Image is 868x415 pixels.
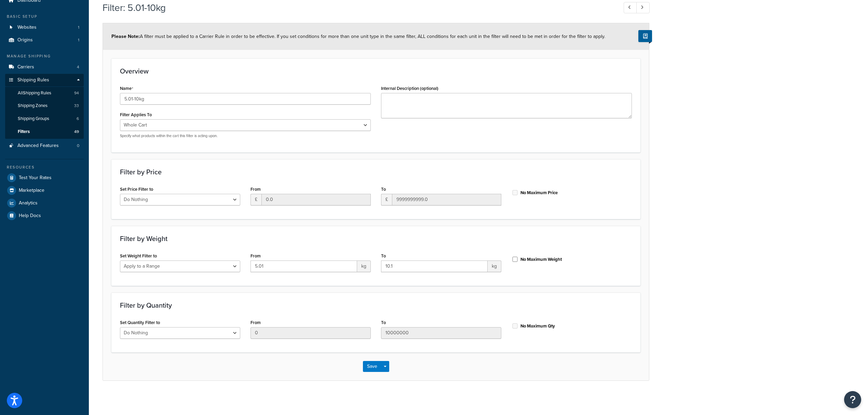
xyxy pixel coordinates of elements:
a: Analytics [5,197,84,209]
a: AllShipping Rules94 [5,87,84,99]
li: Carriers [5,61,84,73]
p: Specify what products within the cart this filter is acting upon. [120,133,371,138]
li: Websites [5,21,84,34]
span: 6 [77,116,79,122]
span: Shipping Rules [17,77,49,83]
label: No Maximum Weight [520,256,562,263]
span: A filter must be applied to a Carrier Rule in order to be effective. If you set conditions for mo... [111,33,605,40]
span: 94 [74,90,79,96]
h3: Filter by Weight [120,235,632,242]
span: 4 [77,64,79,70]
label: From [250,253,261,258]
li: Shipping Zones [5,99,84,112]
span: All Shipping Rules [18,90,51,96]
a: Origins1 [5,34,84,46]
div: Basic Setup [5,14,84,19]
a: Help Docs [5,210,84,222]
label: Filter Applies To [120,112,152,117]
span: Shipping Zones [18,103,48,109]
span: Advanced Features [17,143,59,149]
label: From [250,320,261,325]
a: Marketplace [5,184,84,197]
a: Shipping Groups6 [5,112,84,125]
span: 1 [78,25,79,30]
li: Origins [5,34,84,46]
h3: Filter by Price [120,168,632,176]
span: 0 [77,143,79,149]
span: £ [250,194,261,205]
label: Internal Description (optional) [381,86,438,91]
div: Manage Shipping [5,53,84,59]
span: kg [488,260,501,272]
label: Set Price Filter to [120,187,153,192]
a: Filters49 [5,125,84,138]
a: Next Record [636,2,650,13]
button: Open Resource Center [844,391,861,408]
a: Shipping Rules [5,74,84,86]
li: Advanced Features [5,139,84,152]
h3: Filter by Quantity [120,302,632,309]
span: £ [381,194,392,205]
a: Advanced Features0 [5,139,84,152]
h1: Filter: 5.01-10kg [103,1,611,14]
li: Shipping Rules [5,74,84,139]
h3: Overview [120,67,632,75]
span: Test Your Rates [19,175,52,181]
label: No Maximum Qty [520,323,555,329]
span: Shipping Groups [18,116,49,122]
label: Name [120,86,133,91]
button: Save [363,361,381,372]
span: Help Docs [19,213,41,219]
li: Shipping Groups [5,112,84,125]
a: Shipping Zones33 [5,99,84,112]
label: To [381,320,386,325]
div: Resources [5,164,84,170]
span: 33 [74,103,79,109]
label: No Maximum Price [520,190,558,196]
span: 1 [78,37,79,43]
span: Analytics [19,200,38,206]
span: Carriers [17,64,34,70]
button: Show Help Docs [638,30,652,42]
label: To [381,187,386,192]
label: Set Quantity Filter to [120,320,160,325]
strong: Please Note: [111,33,140,40]
span: Origins [17,37,33,43]
a: Carriers4 [5,61,84,73]
label: To [381,253,386,258]
span: 49 [74,129,79,135]
li: Filters [5,125,84,138]
a: Websites1 [5,21,84,34]
label: Set Weight Filter to [120,253,157,258]
span: Websites [17,25,37,30]
span: Filters [18,129,30,135]
span: kg [357,260,371,272]
a: Test Your Rates [5,172,84,184]
a: Previous Record [624,2,637,13]
span: Marketplace [19,188,44,193]
label: From [250,187,261,192]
